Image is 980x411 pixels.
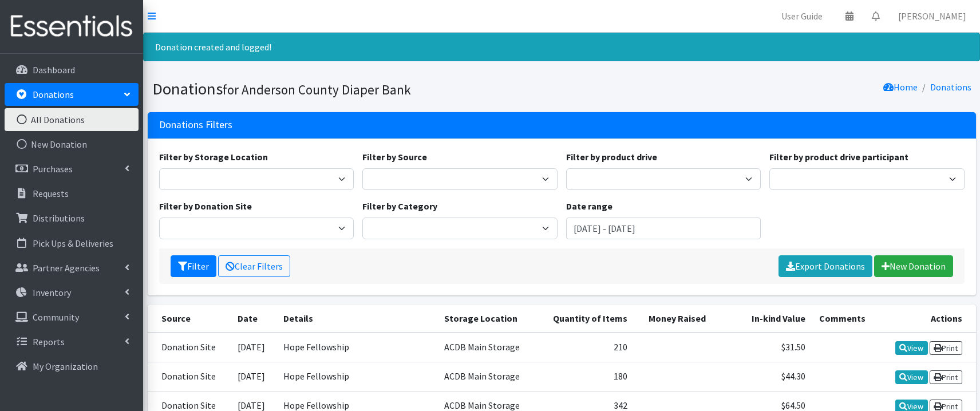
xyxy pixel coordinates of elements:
p: Inventory [33,287,71,298]
th: Details [276,305,437,333]
td: [DATE] [231,362,276,391]
a: Print [930,341,962,355]
td: 180 [536,362,634,391]
a: My Organization [5,355,139,378]
p: Donations [33,89,74,100]
a: View [895,341,928,355]
th: Money Raised [634,305,713,333]
label: Filter by Source [362,150,427,164]
a: Community [5,306,139,329]
td: ACDB Main Storage [437,333,536,362]
th: Actions [879,305,975,333]
a: Export Donations [779,255,872,277]
td: [DATE] [231,333,276,362]
p: My Organization [33,361,98,372]
img: HumanEssentials [5,7,139,46]
a: Partner Agencies [5,256,139,279]
a: Home [883,81,918,93]
a: Donations [5,83,139,106]
a: Requests [5,182,139,205]
a: Pick Ups & Deliveries [5,232,139,255]
td: Donation Site [148,362,231,391]
td: Hope Fellowship [276,333,437,362]
th: Date [231,305,276,333]
button: Filter [171,255,216,277]
td: Hope Fellowship [276,362,437,391]
p: Requests [33,188,69,199]
td: Donation Site [148,333,231,362]
a: Purchases [5,157,139,180]
p: Purchases [33,163,73,175]
a: View [895,370,928,384]
label: Filter by product drive participant [769,150,908,164]
a: New Donation [874,255,953,277]
td: $31.50 [713,333,812,362]
p: Community [33,311,79,323]
th: Source [148,305,231,333]
a: Distributions [5,207,139,230]
h3: Donations Filters [159,119,232,131]
p: Reports [33,336,65,347]
p: Dashboard [33,64,75,76]
td: ACDB Main Storage [437,362,536,391]
h1: Donations [152,79,558,99]
a: All Donations [5,108,139,131]
th: Quantity of Items [536,305,634,333]
p: Pick Ups & Deliveries [33,238,113,249]
p: Partner Agencies [33,262,100,274]
label: Filter by product drive [566,150,657,164]
th: In-kind Value [713,305,812,333]
p: Distributions [33,212,85,224]
label: Filter by Category [362,199,437,213]
a: Reports [5,330,139,353]
td: $44.30 [713,362,812,391]
label: Filter by Storage Location [159,150,268,164]
a: Clear Filters [218,255,290,277]
th: Storage Location [437,305,536,333]
a: Dashboard [5,58,139,81]
th: Comments [812,305,879,333]
a: [PERSON_NAME] [889,5,975,27]
div: Donation created and logged! [143,33,980,61]
a: New Donation [5,133,139,156]
small: for Anderson County Diaper Bank [223,81,411,98]
td: 210 [536,333,634,362]
a: Donations [930,81,971,93]
input: January 1, 2011 - December 31, 2011 [566,218,761,239]
a: Inventory [5,281,139,304]
a: User Guide [772,5,832,27]
label: Date range [566,199,612,213]
label: Filter by Donation Site [159,199,252,213]
a: Print [930,370,962,384]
